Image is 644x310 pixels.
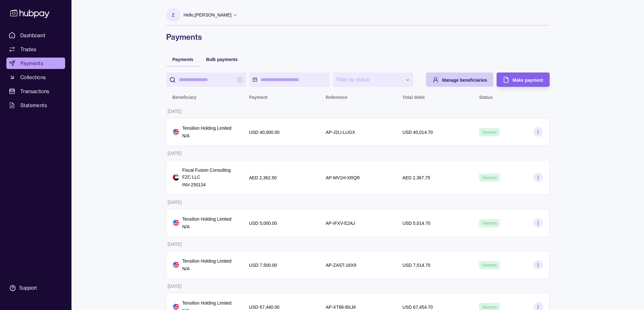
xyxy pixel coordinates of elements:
p: USD 7,514.70 [403,263,430,268]
p: AP-MV1H-XRQR [326,175,360,180]
span: Success [482,263,497,267]
span: Success [482,130,497,134]
p: [DATE] [168,109,182,114]
span: Dashboard [20,31,45,39]
span: Success [482,305,497,309]
span: Success [482,176,497,180]
span: Bulk payments [206,57,238,62]
a: Support [6,281,65,295]
a: Trades [6,44,65,55]
p: [DATE] [168,200,182,205]
p: USD 5,014.70 [403,221,430,226]
p: Fiscal Fusion Consulting FZC LLC [182,167,236,181]
span: Collections [20,73,46,81]
p: Z [172,11,175,18]
a: Collections [6,72,65,83]
p: [DATE] [168,151,182,156]
p: [DATE] [168,284,182,289]
p: INV-250134 [182,181,236,188]
p: Total debit [403,95,425,100]
p: N/A [182,132,232,139]
span: Payments [173,57,193,62]
img: us [173,129,179,135]
p: USD 7,500.00 [249,263,277,268]
img: us [173,262,179,268]
p: AP-ZAST-16X9 [326,263,356,268]
span: Statements [20,101,47,109]
p: USD 40,000.00 [249,130,280,135]
img: us [173,304,179,310]
p: USD 40,014.70 [403,130,433,135]
p: N/A [182,265,232,272]
p: AED 2,367.75 [403,175,430,180]
button: Make payment [497,72,549,87]
img: ae [173,174,179,181]
p: USD 67,440.00 [249,305,280,310]
p: USD 5,000.00 [249,221,277,226]
p: AP-IFXV-E2AJ [326,221,355,226]
p: Reference [326,95,347,100]
p: N/A [182,223,232,230]
button: Manage beneficiaries [426,72,493,87]
input: search [179,72,234,87]
a: Dashboard [6,30,65,41]
p: Hello, [PERSON_NAME] [184,11,232,18]
a: Transactions [6,86,65,97]
span: Transactions [20,87,50,95]
span: Success [482,221,497,225]
img: us [173,220,179,226]
p: AP-XT86-BILM [326,305,356,310]
p: Beneficiary [173,95,196,100]
a: Payments [6,58,65,69]
a: Statements [6,100,65,111]
p: AED 2,362.50 [249,175,277,180]
p: AP-J2LI-LUGX [326,130,355,135]
p: Payment [249,95,268,100]
p: Status [479,95,493,100]
h1: Payments [166,32,550,42]
p: Tensilion Holding Limited [182,258,232,265]
span: Payments [20,59,43,67]
div: Support [19,285,37,292]
p: USD 67,454.70 [403,305,433,310]
p: Tensilion Holding Limited [182,216,232,223]
span: Trades [20,45,36,53]
p: [DATE] [168,242,182,247]
span: Manage beneficiaries [442,78,487,83]
span: Make payment [512,78,543,83]
p: Tensilion Holding Limited [182,125,232,132]
p: Tensilion Holding Limited [182,300,232,307]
